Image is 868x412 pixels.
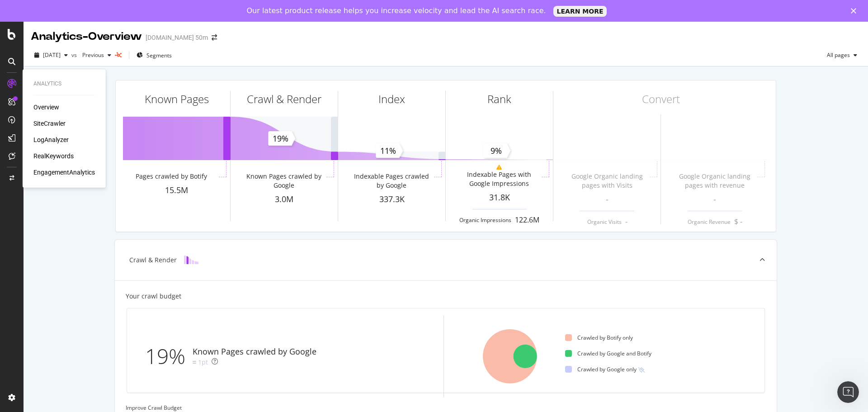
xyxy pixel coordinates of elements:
[487,91,511,107] div: Rank
[198,358,208,367] div: 1pt
[565,365,637,373] div: Crawled by Google only
[851,8,860,14] div: Close
[231,194,338,205] div: 3.0M
[43,51,61,59] span: 2025 Aug. 21st
[33,168,95,177] a: EngagementAnalytics
[193,346,316,358] div: Known Pages crawled by Google
[33,80,95,88] div: Analytics
[126,404,766,412] div: Improve Crawl Budget
[351,172,432,190] div: Indexable Pages crawled by Google
[79,51,104,59] span: Previous
[31,29,142,44] div: Analytics - Overview
[145,91,209,107] div: Known Pages
[31,48,71,62] button: [DATE]
[123,185,230,196] div: 15.5M
[565,334,633,341] div: Crawled by Botify only
[823,51,850,59] span: All pages
[126,292,181,301] div: Your crawl budget
[145,341,193,371] div: 19%
[71,51,79,59] span: vs
[33,152,74,161] a: RealKeywords
[146,52,172,59] span: Segments
[515,215,539,225] div: 122.6M
[146,33,208,42] div: [DOMAIN_NAME] 50m
[136,172,207,181] div: Pages crawled by Botify
[243,172,324,190] div: Known Pages crawled by Google
[33,119,66,128] a: SiteCrawler
[338,194,445,205] div: 337.3K
[823,48,861,62] button: All pages
[837,381,859,403] iframe: Intercom live chat
[247,6,546,15] div: Our latest product release helps you increase velocity and lead the AI search race.
[458,170,539,188] div: Indexable Pages with Google Impressions
[446,192,553,204] div: 31.8K
[33,135,69,144] a: LogAnalyzer
[193,361,196,364] img: Equal
[184,256,198,264] img: block-icon
[133,48,175,62] button: Segments
[212,34,217,41] div: arrow-right-arrow-left
[553,6,607,17] a: LEARN MORE
[33,103,59,112] a: Overview
[79,48,115,62] button: Previous
[129,256,177,265] div: Crawl & Render
[247,91,321,107] div: Crawl & Render
[565,350,651,357] div: Crawled by Google and Botify
[459,216,511,224] div: Organic Impressions
[378,91,405,107] div: Index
